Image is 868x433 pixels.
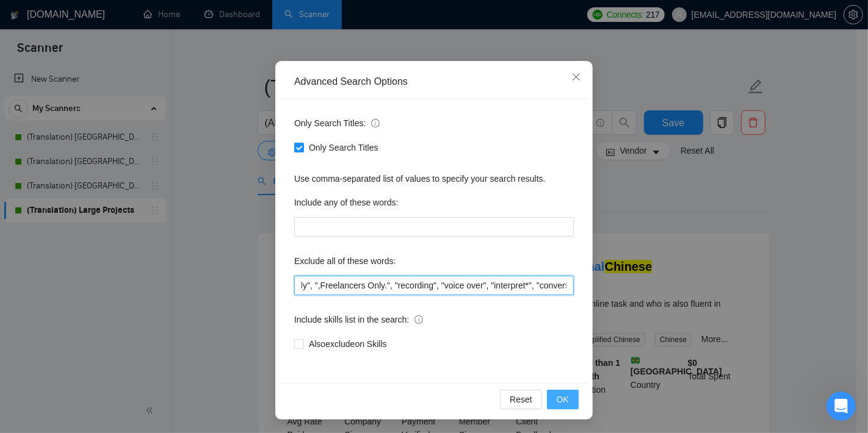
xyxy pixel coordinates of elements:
span: Only Search Titles: [294,116,380,130]
button: Close [560,61,593,94]
span: info-circle [371,119,380,127]
button: OK [547,390,579,409]
span: Also exclude on Skills [304,337,392,351]
span: info-circle [414,315,423,324]
span: Reset [510,393,532,406]
label: Include any of these words: [294,193,398,212]
label: Exclude all of these words: [294,251,396,271]
span: Only Search Titles [304,141,383,154]
span: Include skills list in the search: [294,313,423,326]
iframe: Intercom live chat [826,392,856,421]
div: Advanced Search Options [294,75,574,88]
span: OK [557,393,569,406]
button: Reset [500,390,542,409]
div: Use comma-separated list of values to specify your search results. [294,172,574,185]
span: close [571,72,581,82]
